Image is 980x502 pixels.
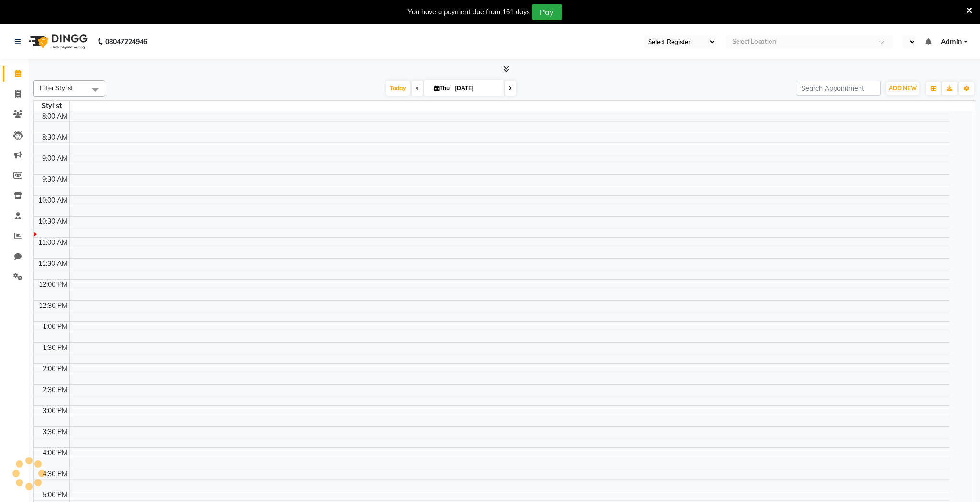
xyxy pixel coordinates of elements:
div: 5:00 PM [41,490,69,500]
span: ADD NEW [889,85,917,92]
div: 1:30 PM [41,343,69,353]
div: 3:00 PM [41,406,69,416]
div: 8:00 AM [40,111,69,121]
button: ADD NEW [886,82,919,95]
div: Select Location [732,37,776,46]
span: Filter Stylist [40,84,73,92]
div: 4:30 PM [41,469,69,479]
div: 11:00 AM [36,238,69,248]
div: 2:30 PM [41,385,69,395]
div: 10:30 AM [36,217,69,227]
button: Pay [532,4,562,20]
div: 9:00 AM [40,153,69,164]
div: 12:30 PM [37,301,69,311]
input: Search Appointment [797,81,881,96]
span: Thu [432,85,452,92]
div: 1:00 PM [41,322,69,332]
div: 10:00 AM [36,196,69,206]
div: 9:30 AM [40,175,69,185]
div: Stylist [34,101,69,111]
span: Today [386,81,410,96]
img: logo [24,28,90,55]
div: 8:30 AM [40,132,69,142]
div: You have a payment due from 161 days [408,7,530,17]
div: 11:30 AM [36,259,69,269]
div: 2:00 PM [41,364,69,374]
div: 4:00 PM [41,448,69,458]
input: 2025-09-04 [452,81,500,96]
div: 12:00 PM [37,280,69,290]
div: 3:30 PM [41,427,69,437]
b: 08047224946 [105,28,147,55]
span: Admin [941,37,962,47]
